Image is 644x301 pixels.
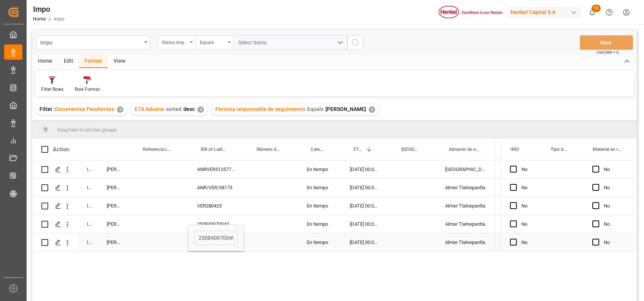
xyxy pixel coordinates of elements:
span: Select Items [238,40,270,46]
div: Edit [58,55,79,68]
div: View [108,55,131,68]
div: [DATE] 00:00:00 [341,233,388,251]
div: [GEOGRAPHIC_DATA] [436,160,495,178]
div: In progress [78,179,98,196]
span: Bill of Lading Number [201,147,228,152]
span: Almacen de entrega [449,147,479,152]
div: [DATE] 00:00:00 [341,215,388,233]
div: [PERSON_NAME] [98,197,130,215]
div: No [521,161,532,178]
div: ✕ [197,106,204,113]
span: Ctrl/CMD + S [597,49,619,55]
span: ETA Aduana [135,106,164,112]
div: Equals [200,37,226,46]
span: [PERSON_NAME] [325,106,366,112]
a: Home [33,16,46,22]
span: [GEOGRAPHIC_DATA] - Locode [401,147,420,152]
div: No [604,197,628,215]
img: Henkel%20logo.jpg_1689854090.jpg [439,6,502,19]
div: ✕ [369,106,375,113]
span: Drag here to set row groups [57,127,117,133]
div: En tiempo [298,233,341,251]
div: Status Importación [162,37,188,46]
div: En tiempo [298,160,341,178]
div: [PERSON_NAME] [98,215,130,233]
div: In progress [78,197,98,215]
div: [PERSON_NAME] [98,160,130,178]
div: In progress [78,233,98,251]
button: open menu [36,35,150,50]
span: Tipo de Carga (LCL/FCL) [551,147,568,152]
button: Henkel Capital S.A [508,5,584,19]
div: Press SPACE to select this row. [501,215,637,233]
button: open menu [234,35,347,50]
span: IMO [510,147,519,152]
div: In progress [78,160,98,178]
span: Referencia Leschaco [143,147,172,152]
div: [DATE] 00:00:00 [341,197,388,215]
div: Henkel Capital S.A [508,7,581,18]
div: In progress [78,215,98,233]
div: No [604,215,628,233]
div: No [521,234,532,251]
div: En tiempo [298,197,341,215]
div: Format [79,55,108,68]
span: Equals [307,106,324,112]
div: Filter Rows [41,86,63,93]
span: sorted [166,106,182,112]
div: Press SPACE to select this row. [32,215,495,233]
div: VER280425 [188,197,244,215]
span: Persona responsable de seguimiento [215,106,305,112]
div: Almer Tlalnepantla [436,215,495,233]
span: Documentos Pendientes [55,106,114,112]
div: Almer Tlalnepantla [436,179,495,196]
button: open menu [196,35,234,50]
button: Help Center [601,4,618,21]
div: Almer Tlalnepantla [436,233,495,251]
div: Press SPACE to select this row. [501,179,637,197]
span: 12 [592,5,601,12]
div: Row Format [75,86,100,93]
div: Almer Tlalnepantla [436,197,495,215]
div: ANRVER5125773V [188,160,244,178]
div: Press SPACE to select this row. [501,233,637,252]
div: Press SPACE to select this row. [32,233,495,252]
div: [DATE] 00:00:00 [341,160,388,178]
button: open menu [158,35,196,50]
div: Impo [40,37,142,47]
span: Filter : [39,106,55,112]
div: Impo [33,3,65,15]
div: No [604,161,628,178]
span: desc [183,106,195,112]
div: [DATE] 00:00:00 [341,179,388,196]
div: ANR/VER/38173 [188,179,244,196]
div: [PERSON_NAME] [98,233,130,251]
span: Número de Contenedor [257,147,282,152]
button: show 12 new notifications [584,4,601,21]
div: No [521,197,532,215]
div: No [604,234,628,251]
div: ✕ [117,106,123,113]
div: No [521,179,532,196]
div: Action [53,146,69,153]
div: Home [32,55,58,68]
div: En tiempo [298,179,341,196]
span: Material en resguardo Y/N [593,147,621,152]
div: 250840070043 [188,215,244,233]
div: Press SPACE to select this row. [32,197,495,215]
div: Press SPACE to select this row. [501,197,637,215]
button: search button [347,35,363,50]
div: Press SPACE to select this row. [32,179,495,197]
div: Press SPACE to select this row. [32,160,495,179]
button: Save [580,35,633,50]
div: Press SPACE to select this row. [501,160,637,179]
div: No [604,179,628,196]
div: No [521,215,532,233]
span: ETA Aduana [354,147,363,152]
span: Categoría [311,147,325,152]
div: En tiempo [298,215,341,233]
div: [PERSON_NAME] [98,179,130,196]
